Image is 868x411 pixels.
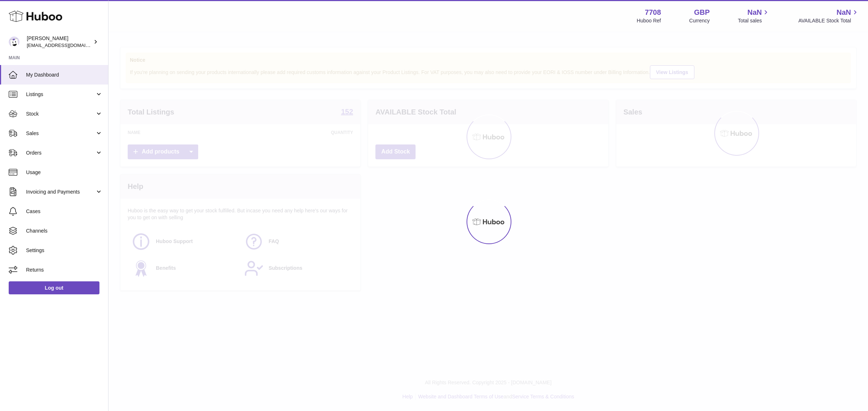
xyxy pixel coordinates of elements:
span: Returns [26,267,103,273]
span: Sales [26,130,95,137]
span: My Dashboard [26,72,103,78]
div: Currency [689,17,710,24]
span: Usage [26,169,103,176]
span: Cases [26,208,103,215]
strong: 7708 [645,8,661,17]
span: AVAILABLE Stock Total [798,17,859,24]
a: NaN Total sales [738,8,770,24]
a: Log out [9,281,99,294]
div: [PERSON_NAME] [27,35,92,49]
a: NaN AVAILABLE Stock Total [798,8,859,24]
span: Listings [26,91,95,98]
div: Huboo Ref [637,17,661,24]
span: NaN [747,8,762,17]
span: Settings [26,247,103,254]
span: Channels [26,228,103,234]
span: Orders [26,150,95,156]
img: internalAdmin-7708@internal.huboo.com [9,36,20,47]
span: [EMAIL_ADDRESS][DOMAIN_NAME] [27,42,106,48]
strong: GBP [694,8,710,17]
span: Total sales [738,17,770,24]
span: NaN [837,8,851,17]
span: Stock [26,111,95,117]
span: Invoicing and Payments [26,189,95,195]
